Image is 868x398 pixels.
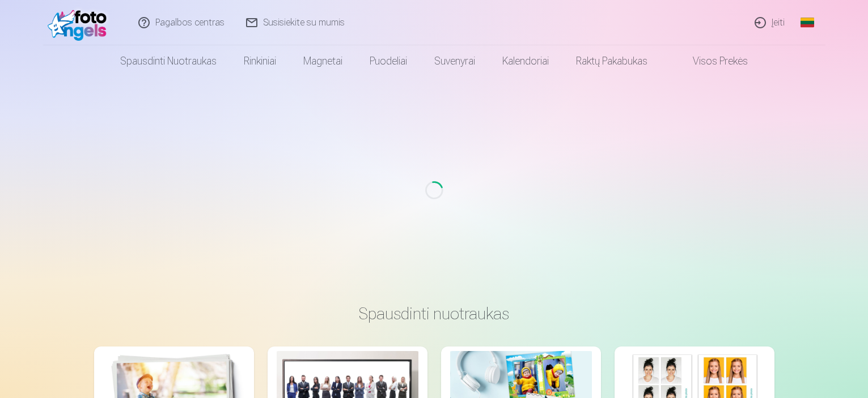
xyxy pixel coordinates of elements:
img: /fa2 [48,5,113,41]
a: Kalendoriai [489,45,562,77]
a: Raktų pakabukas [562,45,661,77]
a: Puodeliai [356,45,421,77]
a: Visos prekės [661,45,761,77]
a: Magnetai [290,45,356,77]
a: Suvenyrai [421,45,489,77]
a: Spausdinti nuotraukas [107,45,230,77]
a: Rinkiniai [230,45,290,77]
h3: Spausdinti nuotraukas [103,303,765,324]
